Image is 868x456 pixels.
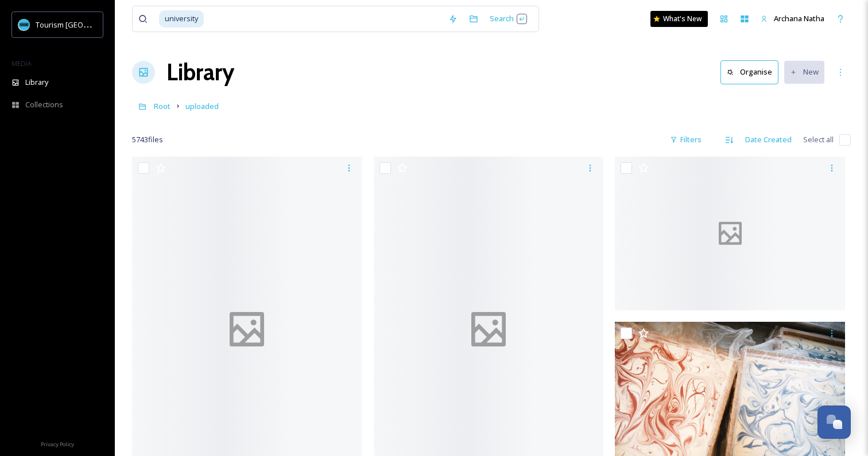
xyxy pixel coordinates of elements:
span: Collections [25,99,63,110]
a: Root [154,99,170,113]
span: Archana Natha [774,13,824,24]
a: Privacy Policy [41,436,74,450]
span: Tourism [GEOGRAPHIC_DATA] [36,19,138,30]
div: Date Created [739,128,797,151]
img: tourism_nanaimo_logo.jpeg [18,19,30,30]
span: uploaded [185,101,219,111]
a: Library [166,55,234,89]
span: Privacy Policy [41,441,74,448]
button: Open Chat [817,406,851,439]
span: university [159,10,204,27]
span: 5743 file s [132,134,163,145]
span: Select all [803,134,834,145]
span: MEDIA [11,59,32,68]
div: Filters [664,128,707,151]
span: Library [25,77,48,88]
button: Organise [720,60,778,84]
button: New [784,61,824,83]
a: uploaded [185,99,219,113]
span: Root [154,101,170,111]
div: Search [484,7,533,30]
a: Archana Natha [755,7,830,30]
a: What's New [650,11,708,27]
